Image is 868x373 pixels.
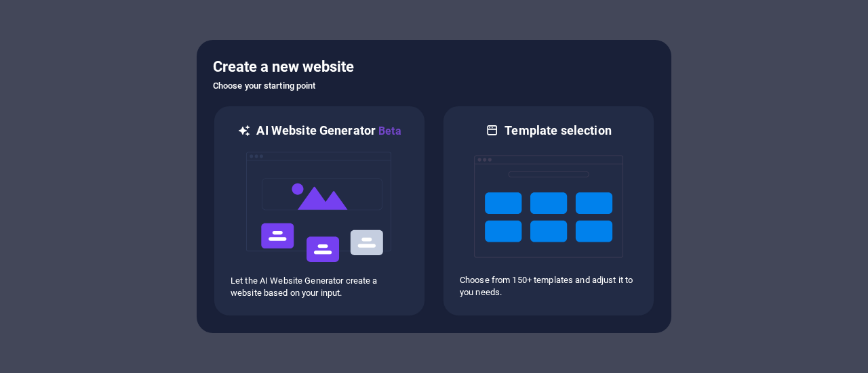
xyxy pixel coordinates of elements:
[442,105,655,317] div: Template selectionChoose from 150+ templates and adjust it to you needs.
[213,56,655,78] h5: Create a new website
[213,78,655,94] h6: Choose your starting point
[376,125,401,137] span: Beta
[505,123,611,139] h6: Template selection
[245,139,394,275] img: ai
[213,105,426,317] div: AI Website GeneratorBetaaiLet the AI Website Generator create a website based on your input.
[256,123,401,139] h6: AI Website Generator
[460,274,637,299] p: Choose from 150+ templates and adjust it to you needs.
[231,275,408,299] p: Let the AI Website Generator create a website based on your input.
